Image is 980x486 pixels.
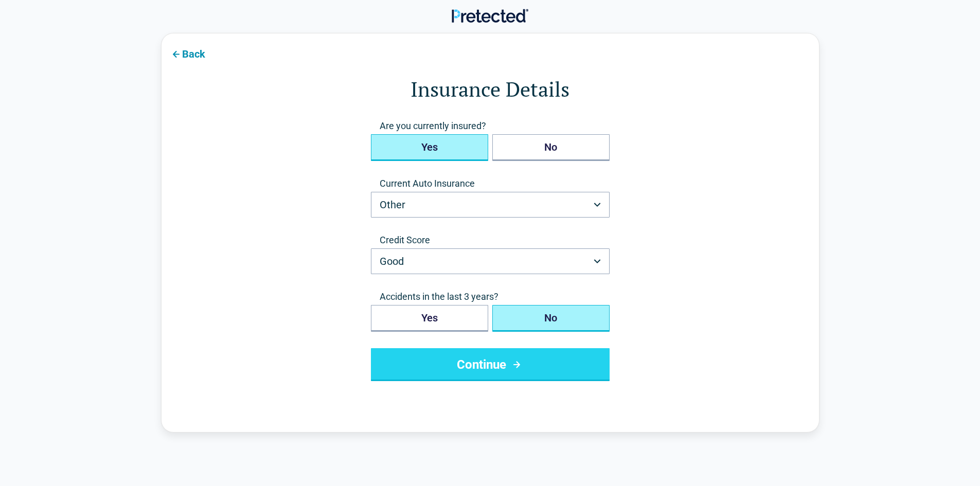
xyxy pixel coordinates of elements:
[371,234,610,246] label: Credit Score
[203,75,778,103] h1: Insurance Details
[371,291,610,303] span: Accidents in the last 3 years?
[371,305,488,332] button: Yes
[371,120,610,132] span: Are you currently insured?
[492,134,610,161] button: No
[371,348,610,381] button: Continue
[371,177,610,190] label: Current Auto Insurance
[162,42,213,65] button: Back
[492,305,610,332] button: No
[371,134,488,161] button: Yes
